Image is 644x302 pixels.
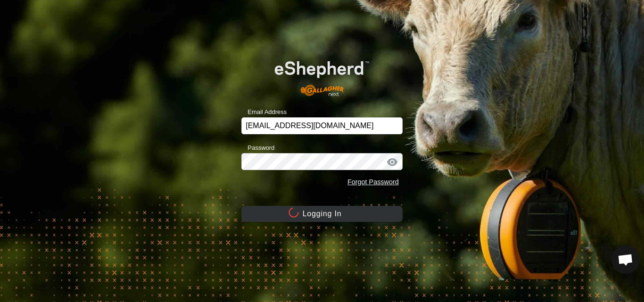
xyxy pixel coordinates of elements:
[241,107,287,117] label: Email Address
[241,117,403,134] input: Email Address
[241,143,274,153] label: Password
[241,206,403,222] button: Logging In
[257,48,386,102] img: E-shepherd Logo
[611,245,640,274] div: Open chat
[347,178,399,186] a: Forgot Password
